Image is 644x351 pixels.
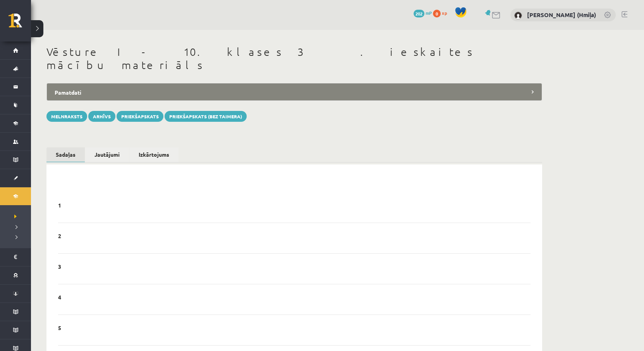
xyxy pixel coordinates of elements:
a: Jautājumi [85,147,129,162]
h1: Vēsture I - 10. klases 3. ieskaites mācību materiāls [46,45,542,71]
a: Rīgas 1. Tālmācības vidusskola [9,14,31,33]
a: [PERSON_NAME] (Hmiļa) [527,11,596,19]
a: Priekšapskats [117,111,163,122]
a: 0 xp [433,10,451,16]
a: Sadaļas [46,147,85,163]
a: Priekšapskats (bez taimera) [165,111,247,122]
span: xp [442,10,447,16]
p: 2 [58,232,61,239]
p: 1 [58,202,61,209]
span: 202 [414,10,424,17]
legend: Pamatdati [46,83,542,101]
img: Anastasiia Khmil (Hmiļa) [514,12,522,19]
button: Melnraksts [46,111,87,122]
button: Arhīvs [88,111,115,122]
a: Izkārtojums [129,147,179,162]
span: mP [426,10,432,16]
p: 3 [58,263,61,270]
p: 4 [58,294,61,301]
p: 5 [58,324,61,331]
span: 0 [433,10,441,17]
a: 202 mP [414,10,432,16]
